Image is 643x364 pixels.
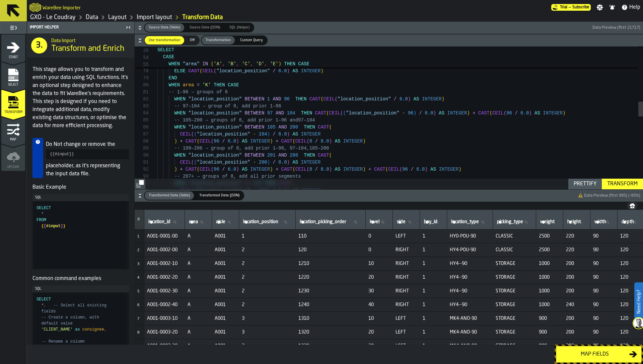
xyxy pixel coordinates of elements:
span: Subscribe [572,5,589,10]
span: Transformed Data (JSON) [197,193,242,198]
span: Select [1,83,25,87]
span: / [515,110,517,116]
span: ( [329,153,332,158]
div: 91 [135,159,149,166]
label: button-toggle-Settings [594,4,606,11]
span: INTEGER [543,110,563,116]
span: label [451,219,479,224]
div: thumb [225,23,254,32]
span: ) [267,160,270,165]
span: , [264,61,267,67]
span: + [180,167,183,172]
span: 201 [267,153,276,158]
input: label [368,218,390,226]
span: / [222,139,225,144]
span: -- 199–206 → group of 8, add prior 1–96, 97–104, [174,146,309,151]
span: 200 [259,160,267,165]
label: button-switch-multi-Custom Query [235,35,268,45]
span: Off [187,37,198,43]
div: thumb [145,23,184,32]
span: INTEGER [301,68,321,74]
span: CEIL [329,110,341,116]
span: CAST [318,153,329,158]
span: 8 [309,139,312,144]
span: label [300,219,346,224]
label: button-switch-multi-Source Data (Table) [144,23,185,32]
span: INTEGER [447,110,467,116]
a: link-to-/wh/i/efd9e906-5eb9-41af-aac9-d3e075764b8d/import/layout/ [137,14,172,21]
span: CAST [188,68,200,74]
span: label [397,219,406,224]
span: IN [202,61,208,67]
span: 96 [284,96,290,102]
div: 85 [135,117,149,124]
span: "location_position" [197,160,251,165]
div: 3. [31,37,47,54]
span: CEIL [200,139,211,144]
div: 87 [135,131,149,138]
span: ( [191,131,194,137]
span: 97 [267,110,273,116]
span: Data Preview (first 21717) [592,25,640,30]
span: CAST [315,110,327,116]
span: ) [236,139,239,144]
div: 80 [135,82,149,89]
span: ) [433,110,436,116]
span: 8.0 [425,110,433,116]
span: Upload [1,165,25,169]
span: AS [439,110,444,116]
span: / [315,139,318,144]
span: ( [211,61,214,67]
div: Map fields [560,350,629,358]
span: -- 1–96 → groups of 6 [169,89,228,95]
span: ( [200,68,202,74]
span: AND [278,153,287,158]
span: label [370,219,379,224]
label: button-toggle-Toggle Full Menu [1,23,25,32]
input: label [566,218,587,226]
li: menu Start [1,34,25,61]
span: ( [504,110,506,116]
span: INTEGER [422,96,442,102]
span: ) [529,110,531,116]
span: 96 [506,110,512,116]
span: / [273,160,276,165]
span: 105 [267,124,276,130]
span: 6.0 [278,68,287,74]
span: Start [1,56,25,59]
div: thumb [202,36,235,44]
span: AND [278,124,287,130]
span: 97–104 [298,117,315,123]
span: CAST [478,110,490,116]
span: WHEN [174,96,186,102]
span: ( [197,139,200,144]
span: 'C' [242,61,250,67]
span: WHEN [169,82,180,88]
span: 8.0 [320,139,329,144]
span: 'D' [256,61,264,67]
span: 6.0 [228,167,236,172]
span: END [169,75,177,81]
a: link-to-/wh/i/efd9e906-5eb9-41af-aac9-d3e075764b8d/pricing/ [551,4,591,11]
li: menu Map [1,117,25,144]
span: 6.0 [400,96,408,102]
div: thumb [186,23,224,32]
span: CAST [309,96,321,102]
span: THEN [304,124,315,130]
div: 78 [135,68,149,75]
span: Help [629,3,640,11]
span: 208 [290,153,298,158]
a: logo-header [29,1,41,13]
label: button-toggle-Help [619,3,643,11]
span: 96 [214,139,219,144]
span: THEN [295,96,307,102]
div: 88 [135,138,149,145]
span: THEN [304,153,315,158]
div: 92 [135,166,149,173]
span: THEN [284,61,295,67]
span: ( [335,96,337,102]
button: button- [135,179,145,189]
span: Transformed Data (Table) [146,193,193,198]
label: button-toggle-Close me [124,23,133,31]
span: ( [329,124,332,130]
